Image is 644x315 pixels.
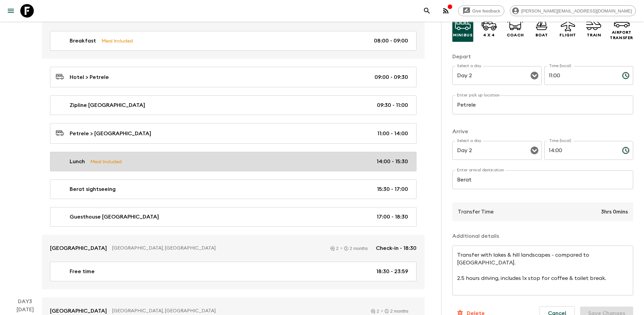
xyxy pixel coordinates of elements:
a: Berat sightseeing15:30 - 17:00 [50,179,416,199]
a: [GEOGRAPHIC_DATA][GEOGRAPHIC_DATA], [GEOGRAPHIC_DATA]22 monthsCheck-in - 18:30 [42,235,425,262]
p: Guesthouse [GEOGRAPHIC_DATA] [70,213,159,221]
div: 2 [371,309,379,313]
a: Free time18:30 - 23:59 [50,262,416,281]
p: Berat sightseeing [70,185,116,193]
span: Give feedback [469,8,504,13]
p: Meal Included [101,37,133,45]
p: Depart [452,53,633,61]
p: Day 3 [8,297,42,306]
p: 08:00 - 09:00 [374,37,408,45]
p: Zipline [GEOGRAPHIC_DATA] [70,101,145,109]
p: Free time [70,267,95,276]
button: menu [4,4,18,18]
button: Choose time, selected time is 11:00 AM [619,69,633,82]
p: 14:00 - 15:30 [377,157,408,166]
p: 09:30 - 11:00 [377,101,408,109]
p: 3hrs 0mins [601,208,628,216]
p: Minibus [453,32,472,38]
p: Breakfast [70,37,96,45]
p: 18:30 - 23:59 [376,267,408,276]
div: [DATE] [17,12,34,289]
button: search adventures [420,4,434,18]
a: Hotel > Petrele09:00 - 09:30 [50,67,416,87]
p: Flight [559,32,576,38]
p: Arrive [452,127,633,136]
input: hh:mm [544,66,617,85]
label: Select a day [457,138,481,144]
p: [GEOGRAPHIC_DATA] [50,244,107,252]
p: Coach [507,32,524,38]
p: Train [587,32,601,38]
a: Petrele > [GEOGRAPHIC_DATA]11:00 - 14:00 [50,123,416,144]
p: 11:00 - 14:00 [377,130,408,138]
span: [PERSON_NAME][EMAIL_ADDRESS][DOMAIN_NAME] [518,8,636,13]
a: Give feedback [458,5,504,16]
p: Boat [535,32,548,38]
p: Petrele > [GEOGRAPHIC_DATA] [70,130,151,138]
a: Guesthouse [GEOGRAPHIC_DATA]17:00 - 18:30 [50,207,416,227]
p: 15:30 - 17:00 [377,185,408,193]
p: 09:00 - 09:30 [375,73,408,81]
p: Transfer Time [458,208,494,216]
div: [PERSON_NAME][EMAIL_ADDRESS][DOMAIN_NAME] [510,5,636,16]
p: 4 x 4 [483,32,495,38]
label: Enter arrival destination [457,167,504,173]
div: 2 months [385,309,408,313]
p: Lunch [70,157,85,166]
a: LunchMeal Included14:00 - 15:30 [50,152,416,171]
button: Open [530,146,539,155]
div: 2 months [344,246,368,251]
a: Zipline [GEOGRAPHIC_DATA]09:30 - 11:00 [50,95,416,115]
p: [GEOGRAPHIC_DATA], [GEOGRAPHIC_DATA] [112,245,322,252]
input: hh:mm [544,141,617,160]
p: [GEOGRAPHIC_DATA], [GEOGRAPHIC_DATA] [112,308,363,314]
label: Time (local) [549,138,571,144]
p: 17:00 - 18:30 [377,213,408,221]
p: [GEOGRAPHIC_DATA] [50,307,107,315]
p: Meal Included [90,158,122,165]
p: Hotel > Petrele [70,73,109,81]
label: Time (local) [549,63,571,69]
button: Choose time, selected time is 2:00 PM [619,144,633,157]
div: 2 [330,246,338,251]
p: Additional details [452,232,633,240]
p: Check-in - 18:30 [376,244,416,252]
button: Open [530,71,539,80]
label: Enter pick up location [457,92,500,98]
a: BreakfastMeal Included08:00 - 09:00 [50,31,416,51]
textarea: Transfer with lakes & hill landscapes - compared to [GEOGRAPHIC_DATA]. 2.5 hours driving, include... [457,251,628,290]
p: Airport Transfer [610,30,633,40]
label: Select a day [457,63,481,69]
